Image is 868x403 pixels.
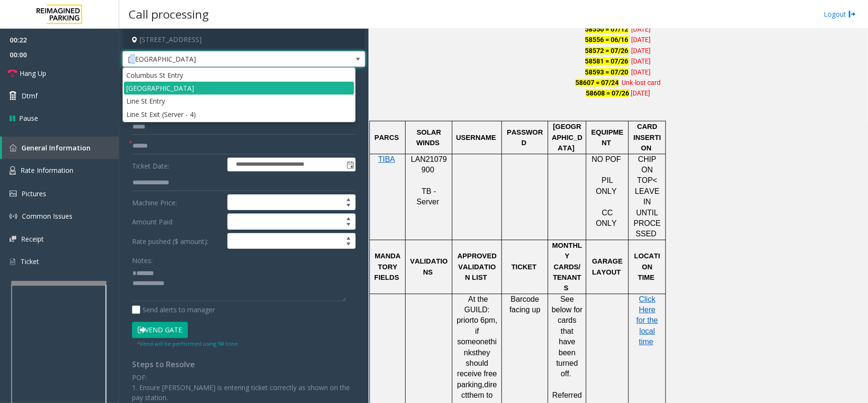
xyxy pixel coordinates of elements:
span: 58607 = 07/24 [575,79,619,86]
span: Hang Up [20,68,46,78]
img: 'icon' [10,236,16,242]
span: 58608 = 07/26 [586,89,629,97]
a: Click Here for the local time [636,296,658,346]
li: Columbus St Entry [124,69,354,82]
span: they should receive free parking, [457,349,497,389]
span: APPROVED VALIDATION LIST [458,252,497,281]
span: Unk-lost card [622,79,661,86]
img: 'icon' [10,212,17,220]
span: SOLAR WINDS [416,128,441,147]
label: Machine Price: [130,194,225,211]
span: TICKET [511,263,537,271]
span: Click Here for the local time [636,295,658,346]
span: 58550 = 07/12 [585,25,629,33]
span: Dtmf [21,91,38,101]
span: Increase value [342,233,355,241]
h3: Call processing [124,2,214,26]
span: VALIDATIONS [410,257,448,276]
span: [GEOGRAPHIC_DATA] [552,123,582,152]
span: NO POF [592,155,621,163]
span: Rate Information [20,166,73,175]
img: 'icon' [10,144,17,151]
img: logout [848,9,856,19]
span: CC ONLY [596,209,617,227]
li: [GEOGRAPHIC_DATA] [124,82,354,95]
span: EQUIPMENT [592,128,624,147]
span: GARAGE LAYOUT [592,257,623,276]
span: [DATE] [632,25,651,33]
span: [GEOGRAPHIC_DATA] [123,52,317,67]
span: USERNAME [456,134,496,141]
span: Decrease value [342,202,355,210]
span: General Information [21,143,91,152]
li: Line St Exit (Server - 4) [124,108,354,121]
a: TIBA [378,156,395,163]
span: thinks [464,338,497,356]
span: Decrease value [342,241,355,249]
span: Increase value [342,214,355,222]
span: CARD INSERTION [633,123,661,152]
label: Rate pushed ($ amount): [130,233,225,249]
span: Receipt [21,234,44,244]
span: [DATE] [632,47,651,54]
span: [DATE] [632,57,651,65]
h4: Steps to Resolve [132,360,356,369]
span: Ticket [20,257,39,266]
a: General Information [2,137,119,159]
label: Amount Paid: [130,213,225,230]
span: PARCS [375,134,399,141]
span: 58572 = 07/26 [585,47,629,54]
span: [DATE] [631,89,650,97]
span: Toggle popup [345,158,355,171]
span: PASSWORD [507,128,543,147]
span: TIBA [378,155,395,163]
h4: [STREET_ADDRESS] [123,29,365,51]
img: 'icon' [10,166,16,175]
span: [DATE] [632,68,651,76]
span: Pause [19,113,38,123]
label: Notes: [132,252,153,265]
span: TB - Server [417,187,439,206]
span: to 6pm, if someone [457,316,497,346]
img: 'icon' [10,191,17,197]
span: Pictures [21,189,46,198]
span: MANDATORY FIELDS [374,252,400,281]
label: Ticket Date: [130,158,225,172]
span: Common Issues [22,212,72,221]
a: Logout [824,9,856,19]
span: 58581 = 07/26 [585,57,629,65]
span: [DATE] [632,36,651,43]
span: Increase value [342,195,355,202]
span: 58593 = 07/20 [585,68,629,76]
img: 'icon' [10,257,16,266]
label: Send alerts to manager [132,305,215,315]
span: Decrease value [342,222,355,229]
span: direct [461,381,497,399]
span: 58556 = 06/16 [585,36,629,43]
span: MONTHLY CARDS/TENANTS [552,242,582,292]
span: PIL ONLY [596,176,617,195]
li: Line St Entry [124,95,354,107]
button: Vend Gate [132,322,188,338]
small: Vend will be performed using 9# tone [137,340,238,347]
span: LOCATION TIME [634,252,661,281]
